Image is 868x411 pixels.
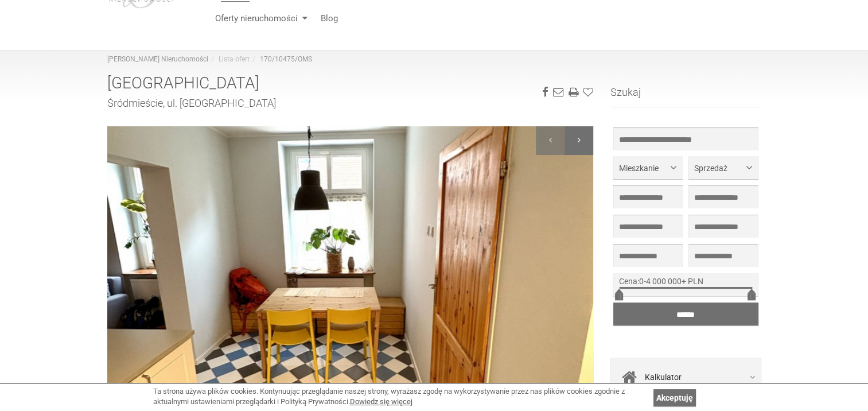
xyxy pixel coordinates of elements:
[613,273,758,296] div: -
[107,55,208,63] a: [PERSON_NAME] Nieruchomości
[646,277,703,286] span: 4 000 000+ PLN
[645,369,682,385] span: Kalkulator
[610,87,761,107] h3: Szukaj
[613,156,683,179] button: Mieszkanie
[260,55,312,63] a: 170/10475/OMS
[639,277,644,286] span: 0
[107,75,594,92] h1: [GEOGRAPHIC_DATA]
[107,126,594,402] img: Mieszkanie Sprzedaż Katowice Śródmieście Barbary
[312,7,338,30] a: Blog
[619,162,668,174] span: Mieszkanie
[207,7,312,30] a: Oferty nieruchomości
[153,386,648,408] div: Ta strona używa plików cookies. Kontynuując przeglądanie naszej strony, wyrażasz zgodę na wykorzy...
[619,277,639,286] span: Cena:
[107,98,594,109] h2: Śródmieście, ul. [GEOGRAPHIC_DATA]
[350,397,412,406] a: Dowiedz się więcej
[688,156,758,179] button: Sprzedaż
[653,389,696,406] a: Akceptuję
[694,162,744,174] span: Sprzedaż
[208,55,250,64] li: Lista ofert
